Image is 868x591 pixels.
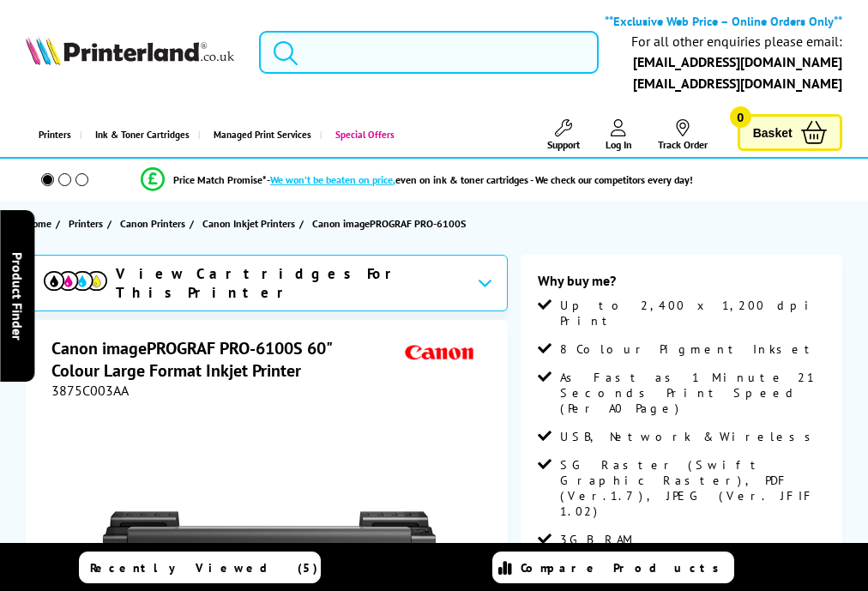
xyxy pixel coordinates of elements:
span: USB, Network & Wireless [560,429,820,444]
span: 3GB RAM [560,532,634,547]
div: For all other enquiries please email: [631,33,842,50]
span: Basket [753,121,793,144]
a: [EMAIL_ADDRESS][DOMAIN_NAME] [633,53,842,70]
a: Support [547,119,580,151]
img: Printerland Logo [26,36,233,65]
span: Printers [69,214,103,232]
a: Recently Viewed (5) [79,552,321,583]
span: Home [26,214,51,232]
span: Canon Printers [120,214,185,232]
h1: Canon imagePROGRAF PRO-6100S 60" Colour Large Format Inkjet Printer [51,337,401,382]
img: Canon [401,337,479,369]
span: Ink & Toner Cartridges [95,113,190,157]
a: Home [26,214,56,232]
a: Managed Print Services [198,113,320,157]
span: We won’t be beaten on price, [270,173,395,186]
a: Basket 0 [738,114,842,151]
span: Up to 2,400 x 1,200 dpi Print [560,298,825,329]
span: Canon imagePROGRAF PRO-6100S [312,214,466,232]
a: Track Order [658,119,708,151]
a: Log In [606,119,632,151]
a: Canon Inkjet Printers [202,214,299,232]
span: Support [547,138,580,151]
span: 0 [730,106,751,128]
div: - even on ink & toner cartridges - We check our competitors every day! [267,173,693,186]
a: Special Offers [320,113,403,157]
a: Printers [69,214,107,232]
span: Recently Viewed (5) [90,560,318,576]
b: **Exclusive Web Price – Online Orders Only** [605,13,842,29]
span: Canon Inkjet Printers [202,214,295,232]
img: View Cartridges [44,271,107,291]
span: Log In [606,138,632,151]
div: Why buy me? [538,272,825,298]
a: Printerland Logo [26,36,233,69]
span: SG Raster (Swift Graphic Raster), PDF (Ver.1.7), JPEG (Ver. JFIF 1.02) [560,457,825,519]
span: Compare Products [521,560,728,576]
li: modal_Promise [9,165,825,195]
span: 8 Colour Pigment Inkset [560,341,817,357]
a: Ink & Toner Cartridges [80,113,198,157]
a: [EMAIL_ADDRESS][DOMAIN_NAME] [633,75,842,92]
a: Compare Products [492,552,734,583]
a: Canon Printers [120,214,190,232]
span: As Fast as 1 Minute 21 Seconds Print Speed (Per A0 Page) [560,370,825,416]
span: 3875C003AA [51,382,129,399]
a: Canon imagePROGRAF PRO-6100S [312,214,470,232]
a: Printers [26,113,80,157]
span: View Cartridges For This Printer [116,264,463,302]
span: Product Finder [9,251,26,340]
span: Price Match Promise* [173,173,267,186]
